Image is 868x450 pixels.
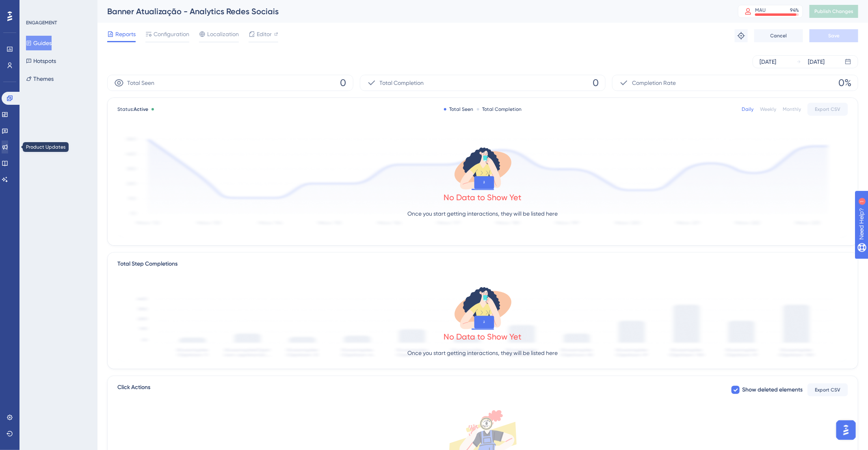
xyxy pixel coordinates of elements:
[477,106,522,112] div: Total Completion
[408,348,558,358] p: Once you start getting interactions, they will be listed here
[807,383,848,396] button: Export CSV
[838,76,851,89] span: 0%
[810,5,858,18] button: Publish Changes
[790,7,799,13] div: 94 %
[207,29,239,39] span: Localization
[742,106,753,112] div: Daily
[760,57,776,67] div: [DATE]
[257,29,272,39] span: Editor
[26,54,56,68] button: Hotspots
[380,78,424,88] span: Total Completion
[828,32,840,39] span: Save
[26,36,52,50] button: Guides
[815,106,841,112] span: Export CSV
[115,29,136,39] span: Reports
[814,8,853,15] span: Publish Changes
[26,71,54,86] button: Themes
[632,78,676,88] span: Completion Rate
[807,103,848,116] button: Export CSV
[834,418,858,442] iframe: UserGuiding AI Assistant Launcher
[134,106,148,112] span: Active
[783,106,801,112] div: Monthly
[107,6,718,17] div: Banner Atualização - Analytics Redes Sociais
[127,78,154,88] span: Total Seen
[760,106,776,112] div: Weekly
[117,106,148,112] span: Status:
[444,106,474,112] div: Total Seen
[444,192,522,203] div: No Data to Show Yet
[754,29,803,42] button: Cancel
[408,209,558,219] p: Once you start getting interactions, they will be listed here
[742,385,803,395] span: Show deleted elements
[26,19,57,26] div: ENGAGEMENT
[56,4,59,11] div: 1
[593,76,599,89] span: 0
[771,32,787,39] span: Cancel
[444,331,522,342] div: No Data to Show Yet
[19,2,51,12] span: Need Help?
[808,57,825,67] div: [DATE]
[117,383,150,397] span: Click Actions
[340,76,346,89] span: 0
[815,387,841,393] span: Export CSV
[154,29,189,39] span: Configuration
[810,29,858,42] button: Save
[755,7,766,13] div: MAU
[117,259,177,269] div: Total Step Completions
